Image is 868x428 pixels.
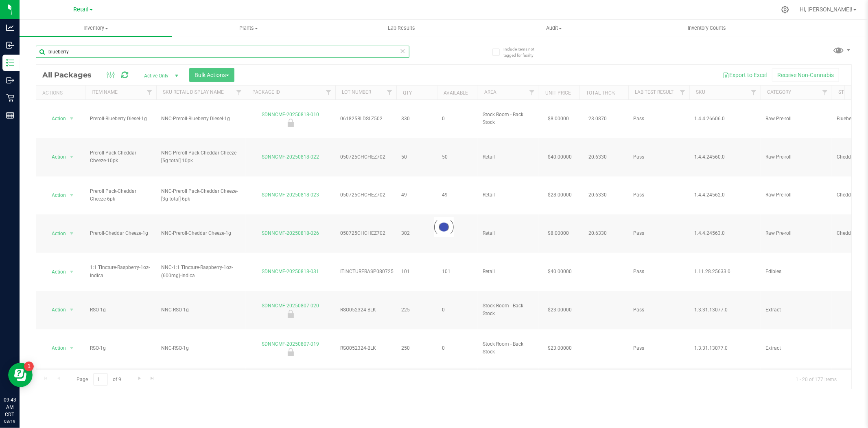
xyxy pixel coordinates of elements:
span: Plants [173,24,324,32]
span: Include items not tagged for facility [503,46,544,58]
inline-svg: Analytics [6,24,14,32]
span: Hi, [PERSON_NAME]! [800,6,853,13]
p: 08/19 [4,418,16,424]
a: Lab Results [325,20,478,37]
iframe: Resource center unread badge [24,362,34,371]
span: Retail [73,6,89,13]
iframe: Resource center [8,363,33,387]
a: Plants [172,20,325,37]
input: Search Package ID, Item Name, SKU, Lot or Part Number... [36,46,409,58]
span: Audit [478,24,630,32]
p: 09:43 AM CDT [4,396,16,418]
a: Inventory [20,20,172,37]
a: Inventory Counts [630,20,783,37]
span: Lab Results [377,24,426,32]
inline-svg: Inventory [6,59,14,67]
div: Manage settings [780,6,790,13]
inline-svg: Retail [6,94,14,102]
inline-svg: Outbound [6,76,14,84]
span: Clear [400,46,406,56]
inline-svg: Reports [6,111,14,119]
span: Inventory Counts [677,24,737,32]
inline-svg: Inbound [6,41,14,49]
span: Inventory [20,24,172,32]
a: Audit [478,20,630,37]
